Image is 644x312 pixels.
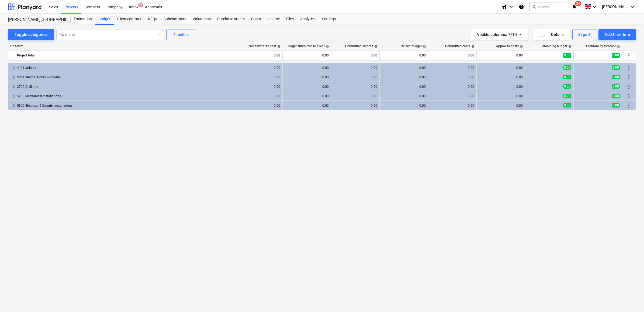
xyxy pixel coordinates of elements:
[479,75,523,79] div: 0.00
[533,29,570,40] button: Details
[11,102,17,109] span: keyboard_arrow_right
[285,94,329,98] div: 0.00
[236,85,280,89] div: 0.00
[382,85,426,89] div: 0.00
[285,85,329,89] div: 0.00
[236,51,280,60] div: 0.00
[563,65,571,70] span: 0.00
[17,92,232,100] div: 5200 Mechanical Installations
[138,3,143,7] span: 9+
[189,14,214,25] a: Valuations
[285,51,329,60] div: 0.00
[612,84,620,89] span: 0.00
[572,29,597,40] button: Export
[17,73,232,82] div: 2811 Internal Doors & Screens
[479,51,523,60] div: 0.00
[477,31,522,38] div: Visible columns : 7/14
[578,31,591,38] div: Export
[333,51,377,60] div: 0.00
[264,14,283,25] a: Income
[430,94,474,98] div: 0.00
[430,85,474,89] div: 0.00
[71,14,95,25] a: Estimation
[567,45,572,48] span: help
[17,63,232,72] div: 4111 Joinery
[11,74,17,80] span: keyboard_arrow_right
[17,51,232,60] div: Project total
[626,83,632,90] span: More actions
[160,14,189,25] a: Subcontracts
[626,74,632,80] span: More actions
[11,83,17,90] span: keyboard_arrow_right
[541,44,572,48] div: Remaining budget
[11,93,17,99] span: keyboard_arrow_right
[173,31,189,38] div: Timeline
[285,66,329,70] div: 0.00
[612,53,620,58] span: 0.00
[422,45,426,48] span: help
[297,14,319,25] a: Analytics
[400,44,426,48] div: Revised budget
[626,102,632,109] span: More actions
[626,52,632,59] span: More actions
[373,45,378,48] span: help
[236,104,280,108] div: 0.00
[276,45,281,48] span: help
[539,31,564,38] div: Details
[430,66,474,70] div: 0.00
[604,31,630,38] div: Add line-item
[612,94,620,98] span: 0.00
[345,44,378,48] div: Committed income
[248,14,264,25] a: Costs
[479,104,523,108] div: 0.00
[319,14,339,25] a: Settings
[333,94,377,98] div: 0.00
[519,45,523,48] span: help
[470,45,475,48] span: help
[17,101,232,110] div: 5800 Electrical & Security Installations
[333,75,377,79] div: 0.00
[612,103,620,108] span: 0.00
[430,51,474,60] div: 0.00
[612,65,620,70] span: 0.00
[333,104,377,108] div: 0.00
[285,104,329,108] div: 0.00
[382,51,426,60] div: 0.00
[598,29,636,40] button: Add line-item
[286,44,329,48] div: Budget submitted to client
[11,65,17,71] span: keyboard_arrow_right
[445,44,475,48] div: Committed costs
[382,104,426,108] div: 0.00
[214,14,248,25] a: Purchase orders
[236,75,280,79] div: 0.00
[283,14,297,25] a: Files
[249,44,281,48] div: Net estimated cost
[8,44,234,48] div: Line-item
[563,84,571,89] span: 0.00
[612,75,620,79] span: 0.00
[382,94,426,98] div: 0.00
[430,75,474,79] div: 0.00
[382,75,426,79] div: 0.00
[563,103,571,108] span: 0.00
[8,17,64,23] div: [PERSON_NAME][GEOGRAPHIC_DATA] Re-model
[95,14,114,25] a: Budget
[563,94,571,98] span: 0.00
[479,94,523,98] div: 0.00
[430,104,474,108] div: 0.00
[236,66,280,70] div: 0.00
[333,85,377,89] div: 0.00
[496,44,523,48] div: Approved costs
[563,75,571,79] span: 0.00
[114,14,145,25] a: Client contract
